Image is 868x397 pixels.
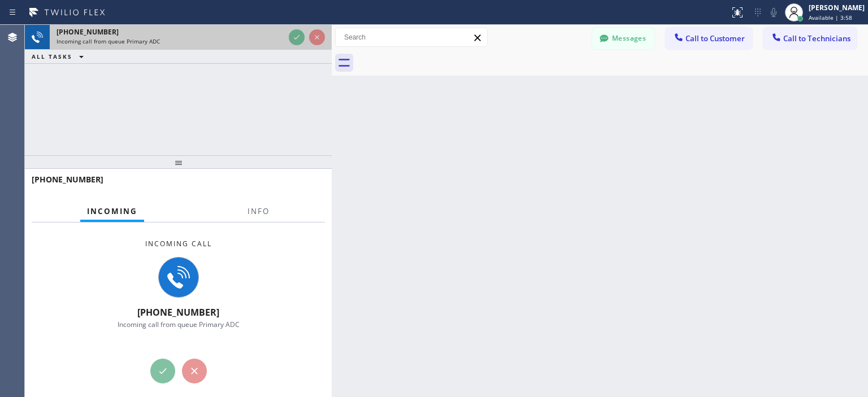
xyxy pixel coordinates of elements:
[809,14,852,21] span: Available | 3:58
[763,28,857,49] button: Call to Technicians
[685,33,745,43] span: Call to Customer
[783,33,850,43] span: Call to Technicians
[57,37,160,45] span: Incoming call from queue Primary ADC
[241,200,276,223] button: Info
[25,50,95,63] button: ALL TASKS
[766,5,782,20] button: Mute
[57,27,119,37] span: [PHONE_NUMBER]
[80,200,144,223] button: Incoming
[182,359,207,383] button: Reject
[150,359,175,383] button: Accept
[118,320,240,329] span: Incoming call from queue Primary ADC
[592,28,654,49] button: Messages
[289,29,305,45] button: Accept
[248,206,270,216] span: Info
[666,28,752,49] button: Call to Customer
[87,206,137,216] span: Incoming
[32,53,72,60] span: ALL TASKS
[32,174,103,185] span: [PHONE_NUMBER]
[309,29,325,45] button: Reject
[145,239,212,248] span: Incoming call
[336,28,487,46] input: Search
[137,306,219,319] span: [PHONE_NUMBER]
[809,3,865,12] div: [PERSON_NAME]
